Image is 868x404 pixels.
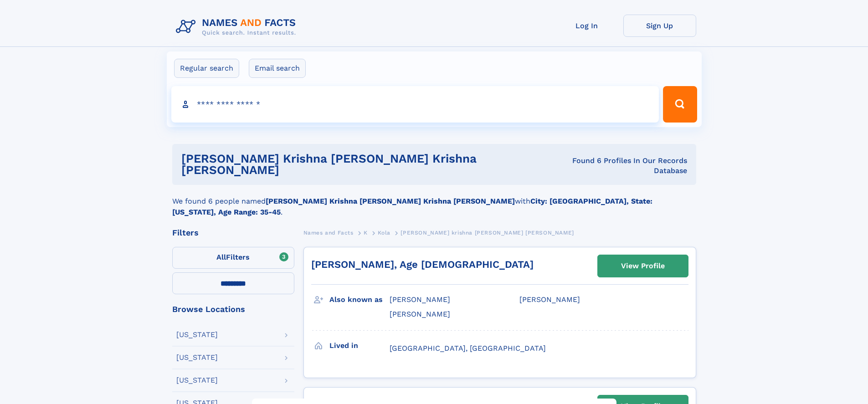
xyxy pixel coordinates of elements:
span: [GEOGRAPHIC_DATA], [GEOGRAPHIC_DATA] [390,344,546,353]
h3: Lived in [329,338,390,353]
div: [US_STATE] [176,331,218,338]
label: Email search [249,59,306,78]
a: Log In [550,15,623,37]
a: View Profile [598,255,688,277]
span: Kola [378,230,390,236]
button: Search Button [663,86,697,123]
span: [PERSON_NAME] krishna [PERSON_NAME] [PERSON_NAME] [401,230,574,236]
a: Sign Up [623,15,696,37]
span: All [216,253,226,261]
a: Names and Facts [303,227,354,238]
b: [PERSON_NAME] Krishna [PERSON_NAME] Krishna [PERSON_NAME] [266,197,515,205]
span: [PERSON_NAME] [390,295,450,304]
div: Found 6 Profiles In Our Records Database [548,156,687,176]
b: City: [GEOGRAPHIC_DATA], State: [US_STATE], Age Range: 35-45 [172,197,652,216]
div: [US_STATE] [176,377,218,384]
label: Regular search [174,59,239,78]
a: [PERSON_NAME], Age [DEMOGRAPHIC_DATA] [311,259,534,270]
div: View Profile [621,256,665,276]
div: We found 6 people named with . [172,185,696,218]
img: Logo Names and Facts [172,15,303,39]
h3: Also known as [329,292,390,307]
a: K [364,227,368,238]
div: Browse Locations [172,305,294,313]
a: Kola [378,227,390,238]
label: Filters [172,247,294,269]
div: [US_STATE] [176,354,218,361]
span: [PERSON_NAME] [390,310,450,318]
div: Filters [172,229,294,237]
h1: [PERSON_NAME] krishna [PERSON_NAME] krishna [PERSON_NAME] [181,153,548,176]
span: K [364,230,368,236]
input: search input [171,86,659,123]
span: [PERSON_NAME] [519,295,580,304]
